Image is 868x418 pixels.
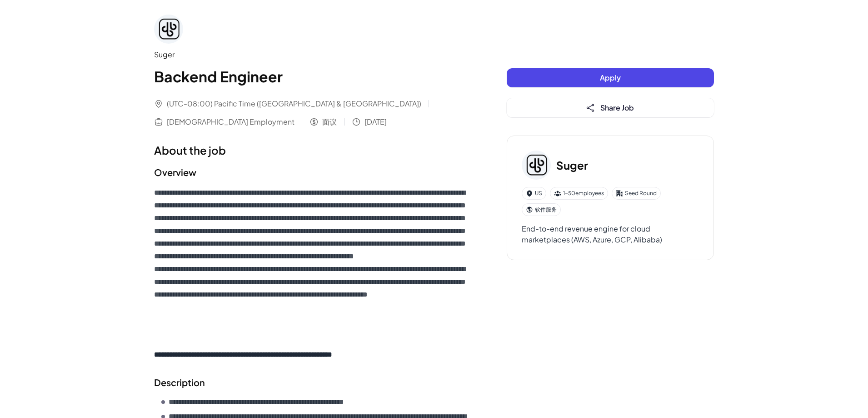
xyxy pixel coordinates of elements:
span: Share Job [600,103,634,112]
h2: Description [154,376,470,389]
div: Suger [154,49,470,60]
div: 1-50 employees [550,187,608,200]
button: Apply [507,68,714,87]
div: 软件服务 [522,203,561,216]
h3: Suger [556,157,588,173]
h1: Backend Engineer [154,65,470,87]
span: [DATE] [364,116,387,127]
div: Seed Round [612,187,661,200]
span: Apply [600,73,621,82]
span: [DEMOGRAPHIC_DATA] Employment [167,116,294,127]
h2: Overview [154,166,470,179]
span: 面议 [322,116,337,127]
div: US [522,187,546,200]
h1: About the job [154,142,470,158]
button: Share Job [507,98,714,117]
img: Su [154,15,183,44]
span: (UTC-08:00) Pacific Time ([GEOGRAPHIC_DATA] & [GEOGRAPHIC_DATA]) [167,98,421,109]
div: End-to-end revenue engine for cloud marketplaces (AWS, Azure, GCP, Alibaba) [522,223,699,245]
img: Su [522,151,551,180]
